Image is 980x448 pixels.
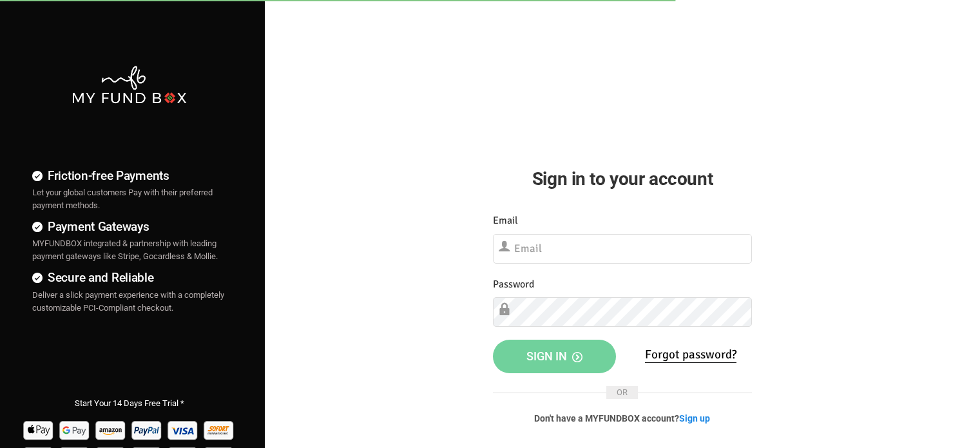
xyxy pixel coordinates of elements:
img: Apple Pay [22,416,56,443]
span: MYFUNDBOX integrated & partnership with leading payment gateways like Stripe, Gocardless & Mollie. [32,239,218,261]
img: Visa [166,416,200,443]
img: Amazon [94,416,128,443]
a: Forgot password? [645,347,736,363]
h4: Secure and Reliable [32,268,226,287]
img: Google Pay [58,416,92,443]
label: Email [493,213,518,229]
h4: Payment Gateways [32,217,226,236]
span: Sign in [526,349,582,363]
input: Email [493,234,752,264]
label: Password [493,277,534,293]
img: Sofort Pay [202,416,236,443]
p: Don't have a MYFUNDBOX account? [493,412,752,425]
a: Sign up [679,413,710,424]
h2: Sign in to your account [493,165,752,193]
span: Deliver a slick payment experience with a completely customizable PCI-Compliant checkout. [32,290,224,313]
span: OR [606,386,638,399]
button: Sign in [493,340,616,373]
span: Let your global customers Pay with their preferred payment methods. [32,188,213,210]
img: mfbwhite.png [71,64,187,105]
img: Paypal [130,416,164,443]
h4: Friction-free Payments [32,166,226,185]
